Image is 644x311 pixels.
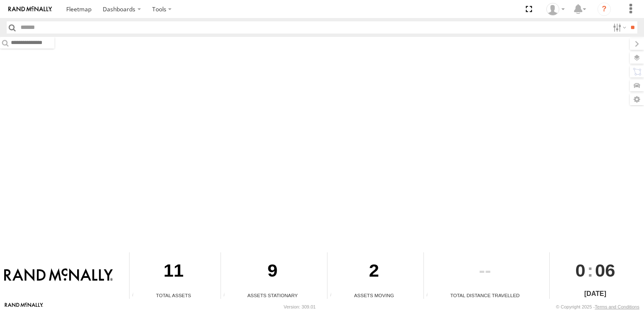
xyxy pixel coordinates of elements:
div: Total distance travelled by all assets within specified date range and applied filters [424,293,436,299]
div: Total Assets [130,292,218,299]
div: Total number of assets current stationary. [221,293,234,299]
div: Total number of Enabled Assets [130,293,142,299]
div: [DATE] [550,289,641,299]
div: Assets Moving [327,292,420,299]
a: Visit our Website [5,303,43,311]
div: Valeo Dash [543,3,568,16]
div: © Copyright 2025 - [556,304,639,309]
div: : [550,252,641,288]
div: 2 [327,252,420,292]
span: 0 [575,252,585,288]
div: Version: 309.01 [284,304,316,309]
div: 9 [221,252,324,292]
i: ? [597,3,611,16]
div: Assets Stationary [221,292,324,299]
img: Rand McNally [4,268,113,282]
img: rand-logo.svg [8,6,52,12]
div: Total number of assets current in transit. [327,293,340,299]
label: Map Settings [630,93,644,105]
div: Total Distance Travelled [424,292,546,299]
span: 06 [595,252,615,288]
label: Search Filter Options [610,21,628,34]
div: 11 [130,252,218,292]
a: Terms and Conditions [595,304,639,309]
